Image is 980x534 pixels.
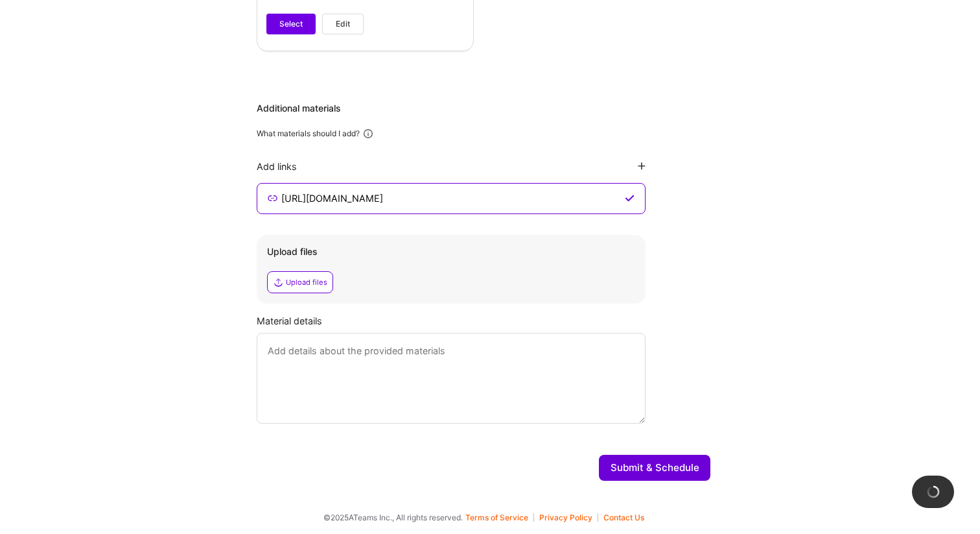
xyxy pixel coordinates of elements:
[322,14,364,34] button: Edit
[539,513,598,522] button: Privacy Policy
[286,277,327,287] div: Upload files
[625,193,635,204] i: icon CheckPurple
[599,455,710,481] button: Submit & Schedule
[323,511,463,524] span: © 2025 ATeams Inc., All rights reserved.
[926,485,940,499] img: loading
[465,513,534,522] button: Terms of Service
[267,245,635,258] div: Upload files
[362,128,374,140] i: icon Info
[336,18,350,30] span: Edit
[638,162,646,170] i: icon PlusBlackFlat
[273,277,283,287] i: icon Upload2
[268,193,277,204] i: icon LinkSecondary
[257,128,360,139] div: What materials should I add?
[280,191,622,206] input: Enter link
[257,160,297,173] div: Add links
[603,513,644,522] button: Contact Us
[257,102,710,115] div: Additional materials
[279,18,303,30] span: Select
[257,314,710,328] div: Material details
[266,14,316,34] button: Select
